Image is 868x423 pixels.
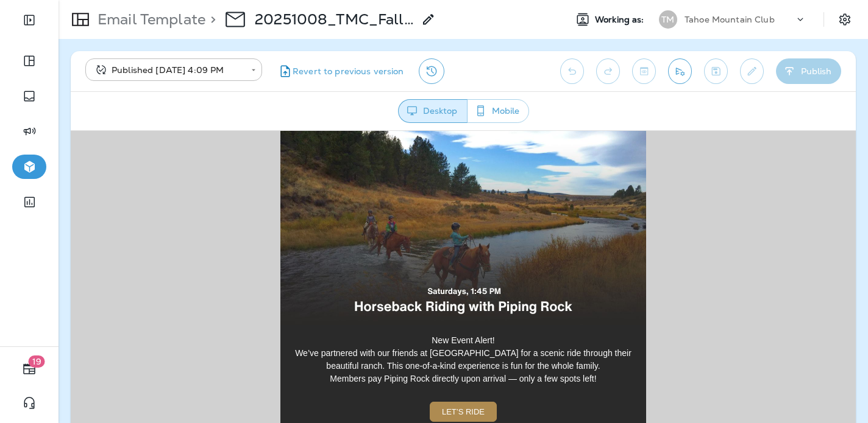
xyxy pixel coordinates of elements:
p: 20251008_TMC_Fall_Updates [255,10,413,29]
button: Desktop [398,99,468,123]
p: New Event Alert! [219,203,566,216]
span: Working as: [595,15,647,25]
span: 19 [29,355,45,368]
p: We’ve partnered with our friends at [GEOGRAPHIC_DATA] for a scenic ride through their beautiful r... [219,216,566,254]
button: View Changelog [419,58,444,84]
span: LET’S RIDE [371,276,414,285]
p: > [205,10,216,29]
button: Send test email [668,58,692,84]
button: Mobile [467,99,529,123]
div: Published [DATE] 4:09 PM [94,64,243,76]
div: TM [659,10,677,29]
span: Revert to previous version [293,66,404,77]
button: Expand Sidebar [12,8,46,32]
p: Email Template [93,10,205,29]
button: Settings [834,9,856,30]
button: Revert to previous version [272,58,409,84]
a: LET’S RIDE [359,271,426,291]
p: Tahoe Mountain Club [685,15,775,24]
button: 19 [12,357,46,381]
